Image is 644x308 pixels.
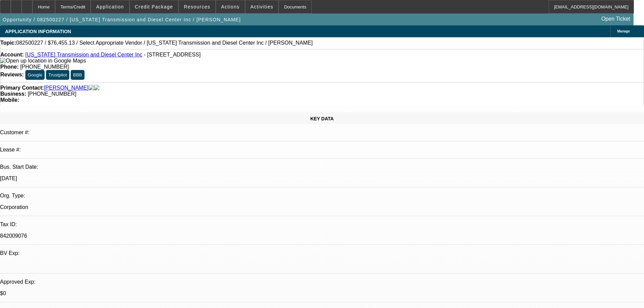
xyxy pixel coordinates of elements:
strong: Business: [0,91,26,97]
strong: Phone: [0,64,19,70]
span: 082500227 / $76,455.13 / Select Appropriate Vendor / [US_STATE] Transmission and Diesel Center In... [16,40,313,46]
button: Actions [216,0,245,13]
img: facebook-icon.png [89,85,94,91]
img: linkedin-icon.png [94,85,99,91]
img: Open up location in Google Maps [0,58,86,64]
strong: Mobile: [0,97,19,103]
strong: Topic: [0,40,16,46]
span: Resources [184,4,210,9]
span: Manage [617,29,630,33]
button: Google [25,70,45,80]
button: Resources [179,0,215,13]
button: Activities [245,0,279,13]
span: KEY DATA [310,116,334,121]
a: View Google Maps [0,58,86,64]
span: - [STREET_ADDRESS] [144,52,200,57]
span: [PHONE_NUMBER] [20,64,69,70]
span: Activities [251,4,273,9]
span: Opportunity / 082500227 / [US_STATE] Transmission and Diesel Center Inc / [PERSON_NAME] [3,17,241,22]
button: Trustpilot [46,70,69,80]
span: Application [96,4,124,9]
strong: Reviews: [0,72,24,77]
span: Credit Package [135,4,173,9]
a: [PERSON_NAME] [44,85,89,91]
span: Actions [221,4,240,9]
span: [PHONE_NUMBER] [28,91,76,97]
span: APPLICATION INFORMATION [5,29,71,34]
a: Open Ticket [599,13,633,25]
button: Credit Package [130,0,178,13]
strong: Account: [0,52,24,57]
button: BBB [71,70,85,80]
a: [US_STATE] Transmission and Diesel Center Inc [25,52,142,57]
strong: Primary Contact: [0,85,44,91]
button: Application [91,0,129,13]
